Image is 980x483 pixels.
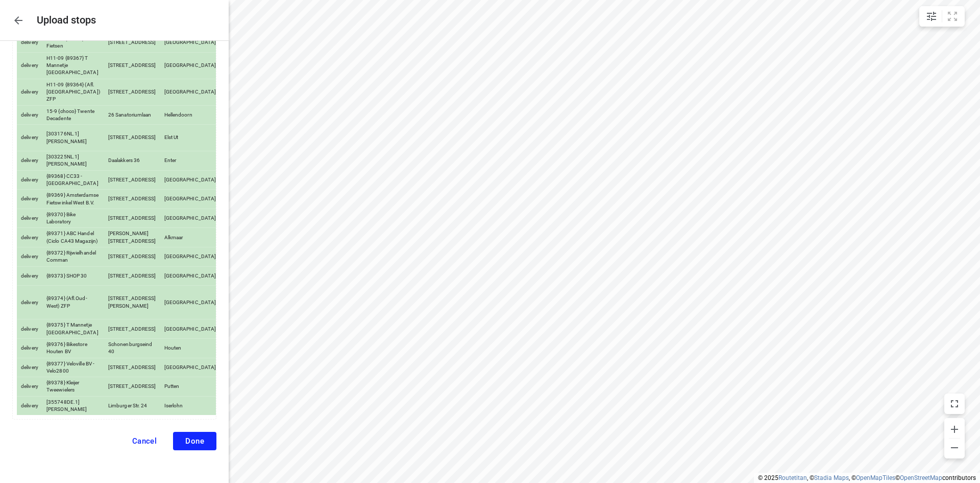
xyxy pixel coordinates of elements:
[42,52,104,79] td: H11-09 {89367} T Mannetje [GEOGRAPHIC_DATA]
[17,338,42,358] td: delivery
[42,33,104,53] td: H11-09 {89365} Beer Fietsen
[104,319,160,339] td: [STREET_ADDRESS]
[17,170,42,190] td: delivery
[160,338,220,358] td: Houten
[17,209,42,228] td: delivery
[17,125,42,151] td: delivery
[104,52,160,79] td: [STREET_ADDRESS]
[173,432,216,450] button: Done
[104,228,160,247] td: [PERSON_NAME][STREET_ADDRESS]
[814,474,849,481] a: Stadia Maps
[160,209,220,228] td: [GEOGRAPHIC_DATA]
[160,33,220,53] td: [GEOGRAPHIC_DATA]
[17,33,42,53] td: delivery
[17,396,42,415] td: delivery
[104,396,160,415] td: Limburger Str. 24
[778,474,807,481] a: Routetitan
[42,266,104,286] td: {89373} SHOP 30
[856,474,895,481] a: OpenMapTiles
[42,338,104,358] td: {89376} Bikestore Houten BV
[120,432,169,450] button: Cancel
[104,377,160,397] td: [STREET_ADDRESS]
[160,319,220,339] td: [GEOGRAPHIC_DATA]
[104,338,160,358] td: Schonenburgseind 40
[160,190,220,209] td: [GEOGRAPHIC_DATA]
[160,125,220,151] td: Elst Ut
[160,52,220,79] td: [GEOGRAPHIC_DATA]
[42,319,104,339] td: {89375} T Mannetje [GEOGRAPHIC_DATA]
[104,125,160,151] td: [STREET_ADDRESS]
[104,151,160,171] td: Daalakkers 36
[160,377,220,397] td: Putten
[17,79,42,105] td: delivery
[160,79,220,105] td: [GEOGRAPHIC_DATA]
[104,190,160,209] td: [STREET_ADDRESS]
[104,79,160,105] td: [STREET_ADDRESS]
[104,247,160,267] td: [STREET_ADDRESS]
[185,436,204,446] span: Done
[42,377,104,397] td: {89378} Kleijer Tweewielers
[919,6,965,27] div: small contained button group
[42,228,104,247] td: {89371} ABC Handel (Ciclo CA43 Magazijn)
[17,228,42,247] td: delivery
[17,377,42,397] td: delivery
[42,247,104,267] td: {89372} Rijwielhandel Comman
[132,436,157,446] span: Cancel
[160,151,220,171] td: Enter
[37,14,96,26] h5: Upload stops
[104,266,160,286] td: [STREET_ADDRESS]
[42,209,104,228] td: {89370} Bike Laboratory
[160,396,220,415] td: Iserlohn
[160,105,220,125] td: Hellendoorn
[42,170,104,190] td: {89368} CC33 - [GEOGRAPHIC_DATA]
[42,286,104,319] td: {89374} (Afl.Oud-West) ZFP
[104,170,160,190] td: [STREET_ADDRESS]
[42,358,104,377] td: {89377} Veloville BV - Velo2800
[17,247,42,267] td: delivery
[758,474,976,481] li: © 2025 , © , © © contributors
[900,474,942,481] a: OpenStreetMap
[160,266,220,286] td: [GEOGRAPHIC_DATA]
[42,125,104,151] td: [303176NL.1] [PERSON_NAME]
[17,266,42,286] td: delivery
[17,190,42,209] td: delivery
[17,151,42,171] td: delivery
[17,358,42,377] td: delivery
[104,209,160,228] td: [STREET_ADDRESS]
[104,286,160,319] td: [STREET_ADDRESS][PERSON_NAME]
[104,105,160,125] td: 26 Sanatoriumlaan
[42,105,104,125] td: 15-9 {choco} Twente Decadente
[160,228,220,247] td: Alkmaar
[104,33,160,53] td: [STREET_ADDRESS]
[160,247,220,267] td: [GEOGRAPHIC_DATA]
[17,286,42,319] td: delivery
[42,190,104,209] td: {89369} Amsterdamse Fietswinkel West B.V.
[160,286,220,319] td: [GEOGRAPHIC_DATA]
[160,358,220,377] td: [GEOGRAPHIC_DATA]
[42,396,104,415] td: [355748DE.1] [PERSON_NAME]
[104,358,160,377] td: [STREET_ADDRESS]
[42,79,104,105] td: H11-09 {89364} (Afl.[GEOGRAPHIC_DATA]) ZFP
[17,319,42,339] td: delivery
[921,6,942,27] button: Map settings
[17,105,42,125] td: delivery
[42,151,104,171] td: [303225NL.1] [PERSON_NAME]
[17,52,42,79] td: delivery
[160,170,220,190] td: [GEOGRAPHIC_DATA]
